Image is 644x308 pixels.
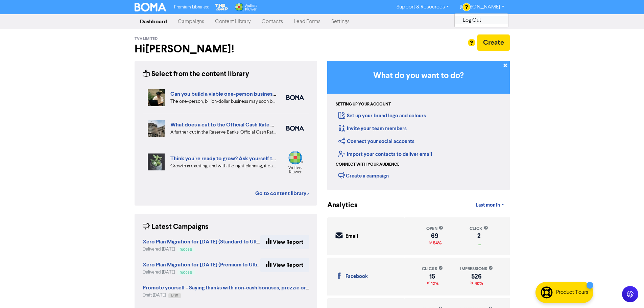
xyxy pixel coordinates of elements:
[135,37,158,41] span: TvA Limited
[260,235,309,249] a: View Report
[473,281,483,286] span: 40%
[391,2,454,13] a: Support & Resources
[345,273,368,281] div: Facebook
[170,98,276,105] div: The one-person, billion-dollar business may soon become a reality. But what are the pros and cons...
[143,246,260,253] div: Delivered [DATE]
[476,202,500,208] span: Last month
[143,239,297,245] a: Xero Plan Migration for [DATE] (Standard to Ultimate) 2nd batch
[470,226,488,232] div: click
[337,71,500,81] h3: What do you want to do?
[135,3,166,11] img: BOMA Logo
[470,233,488,239] div: 2
[345,233,358,240] div: Email
[171,294,178,297] span: Draft
[460,274,493,279] div: 526
[336,162,399,168] div: Connect with your audience
[143,262,296,268] a: Xero Plan Migration for [DATE] (Premium to Ultimate) 2nd batch
[477,34,510,51] button: Create
[180,271,192,274] span: Success
[470,198,509,212] a: Last month
[234,3,257,11] img: Wolters Kluwer
[430,281,438,286] span: 12%
[288,15,326,28] a: Lead Forms
[426,226,443,232] div: open
[172,15,210,28] a: Campaigns
[170,91,277,97] a: Can you build a viable one-person business?
[143,261,296,268] strong: Xero Plan Migration for [DATE] (Premium to Ultimate) 2nd batch
[338,170,389,181] div: Create a campaign
[143,284,330,291] strong: Promote yourself - Saying thanks with non-cash bonuses, prezzie or gift cards
[143,238,297,245] strong: Xero Plan Migration for [DATE] (Standard to Ultimate) 2nd batch
[336,101,391,108] div: Setting up your account
[174,5,209,9] span: Premium Libraries:
[143,285,330,291] a: Promote yourself - Saying thanks with non-cash bonuses, prezzie or gift cards
[460,266,493,272] div: impressions
[426,233,443,239] div: 69
[180,248,192,251] span: Success
[422,266,443,272] div: clicks
[286,151,304,173] img: wolters_kluwer
[214,3,229,11] img: The Gap
[454,2,509,13] a: [PERSON_NAME]
[143,69,249,79] div: Select from the content library
[455,16,508,24] button: Log Out
[286,126,304,131] img: boma
[256,15,288,28] a: Contacts
[143,292,309,299] div: Draft [DATE]
[326,15,355,28] a: Settings
[143,269,260,276] div: Delivered [DATE]
[338,113,426,119] a: Set up your brand logo and colours
[210,15,256,28] a: Content Library
[327,200,349,211] div: Analytics
[170,121,329,128] a: What does a cut to the Official Cash Rate mean for your business?
[260,258,309,272] a: View Report
[338,151,432,158] a: Import your contacts to deliver email
[255,189,309,197] a: Go to content library >
[170,163,276,170] div: Growth is exciting, and with the right planning, it can be a turning point for your business. Her...
[135,43,317,55] h2: Hi [PERSON_NAME] !
[432,240,442,246] span: 54%
[338,138,414,145] a: Connect your social accounts
[170,155,325,162] a: Think you’re ready to grow? Ask yourself these 4 questions first.
[327,61,510,190] div: Getting Started in BOMA
[286,95,304,100] img: boma
[143,222,209,232] div: Latest Campaigns
[338,125,407,132] a: Invite your team members
[610,276,644,308] iframe: Chat Widget
[135,15,172,28] a: Dashboard
[477,240,481,246] span: _
[170,129,276,136] div: A further cut in the Reserve Banks’ Official Cash Rate sounds like good news. But what’s the real...
[422,274,443,279] div: 15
